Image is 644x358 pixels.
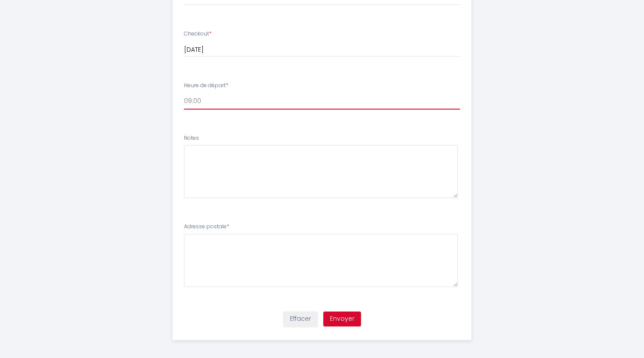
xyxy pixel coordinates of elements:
button: Envoyer [323,312,361,326]
label: Adresse postale [184,223,229,231]
label: Heure de départ [184,82,228,90]
label: Checkout [184,30,212,38]
button: Effacer [283,312,318,326]
label: Notes [184,134,199,142]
